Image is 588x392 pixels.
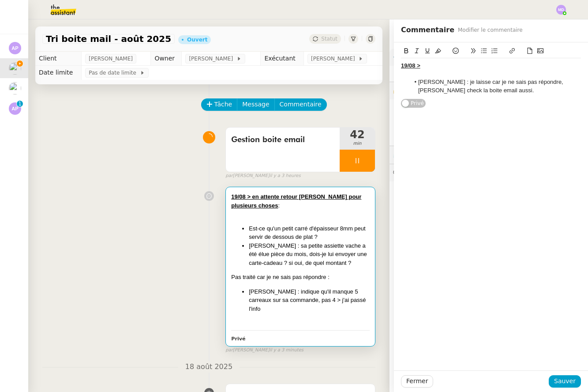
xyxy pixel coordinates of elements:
span: Tâche [214,99,232,109]
small: [PERSON_NAME] [225,347,303,354]
div: : [231,192,370,210]
span: Sauver [554,376,576,386]
button: Message [237,98,274,111]
div: ⚙️Procédures [390,49,588,66]
span: 💬 [393,169,469,176]
span: Pas de date limite [89,68,139,77]
span: min [340,140,375,147]
span: il y a 3 minutes [270,347,303,354]
div: Pas traité car je ne sais pas répondre : [231,273,370,282]
span: Commentaire [280,99,322,109]
div: Ouvert [187,37,207,42]
span: ⏲️ [393,151,464,158]
span: Fermer [406,376,428,386]
button: Privé [401,99,426,108]
div: ⏲️Tâches 1685:34 [390,146,588,163]
nz-badge-sup: 1 [17,101,23,107]
span: par [225,347,233,354]
span: Gestion boite email [231,133,334,147]
span: il y a 3 heures [270,172,301,180]
img: svg [556,5,566,15]
span: Message [242,99,269,109]
img: users%2F9mvJqJUvllffspLsQzytnd0Nt4c2%2Favatar%2F82da88e3-d90d-4e39-b37d-dcb7941179ae [9,82,21,94]
td: Client [35,52,82,66]
u: 19/08 > [401,62,420,69]
button: Sauver [549,375,581,388]
button: Commentaire [274,98,327,111]
img: users%2F9mvJqJUvllffspLsQzytnd0Nt4c2%2Favatar%2F82da88e3-d90d-4e39-b37d-dcb7941179ae [9,62,21,75]
img: svg [9,102,21,115]
span: Commentaire [401,24,454,36]
div: 💬Commentaires 23 [390,164,588,181]
li: [PERSON_NAME] : sa petite assiette vache a été élue pièce du mois, dois-je lui envoyer une carte-... [249,241,370,268]
td: Date limite [35,66,82,80]
button: Tâche [201,98,238,111]
span: Modifier le commentaire [458,26,523,34]
td: Exécutant [261,52,304,66]
b: Privé [231,336,245,342]
span: 42 [340,129,375,140]
span: ⚙️ [393,52,439,62]
li: Est-ce qu'un petit carré d'épaisseur 8mm peut servir de dessous de plat ? [249,224,370,241]
span: par [225,172,233,180]
span: [PERSON_NAME] [189,54,236,63]
span: [PERSON_NAME] [89,54,133,63]
div: 🔐Données client [390,82,588,99]
li: [PERSON_NAME] : je laisse car je ne sais pas répondre, [PERSON_NAME] check la boite email aussi. [410,78,581,94]
td: Owner [151,52,182,66]
small: [PERSON_NAME] [225,172,300,180]
span: Tri boite mail - août 2025 [46,34,171,43]
p: 1 [18,101,22,109]
span: Privé [411,99,424,108]
li: [PERSON_NAME] : indique qu'il manque 5 carreaux sur sa commande, pas 4 > j'ai passé l'info [249,287,370,313]
span: [PERSON_NAME] [311,54,358,63]
button: Fermer [401,375,433,388]
span: Statut [321,36,337,42]
u: 19/08 > en attente retour [PERSON_NAME] pour plusieurs choses [231,193,361,209]
img: svg [9,42,21,54]
span: 🔐 [393,86,450,96]
span: 18 août 2025 [178,361,240,373]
